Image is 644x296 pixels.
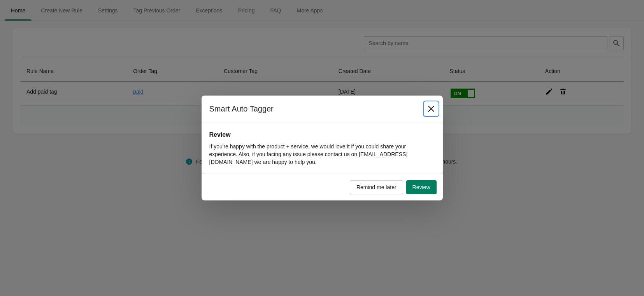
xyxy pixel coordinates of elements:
[406,180,437,194] button: Review
[350,180,403,194] button: Remind me later
[209,103,416,114] h2: Smart Auto Tagger
[209,130,435,139] h2: Review
[356,184,397,190] span: Remind me later
[209,143,435,166] p: If you're happy with the product + service, we would love it if you could share your experience. ...
[424,102,438,116] button: Close
[412,184,430,190] span: Review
